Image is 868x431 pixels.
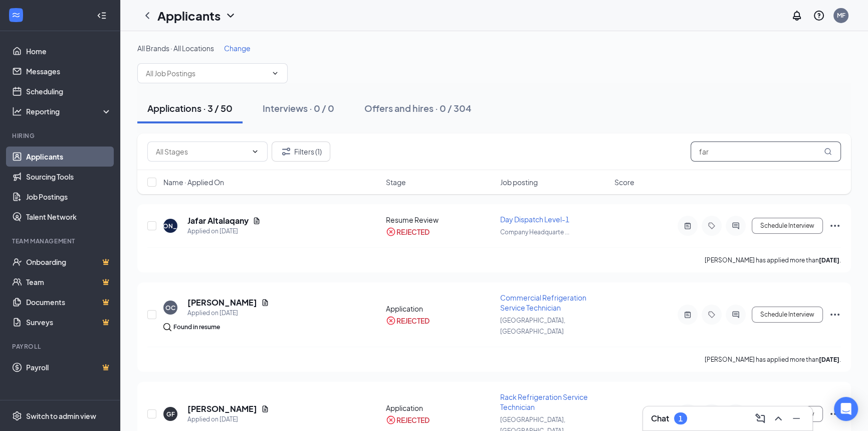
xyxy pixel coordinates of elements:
[500,215,569,224] span: Day Dispatch Level-1
[386,304,494,314] div: Application
[829,309,841,321] svg: Ellipses
[691,141,841,162] input: Search in applications
[651,413,669,424] h3: Chat
[26,252,112,272] a: OnboardingCrown
[682,222,694,230] svg: ActiveNote
[163,323,171,331] img: search.bf7aa3482b7795d4f01b.svg
[11,10,21,20] svg: WorkstreamLogo
[141,10,153,22] svg: ChevronLeft
[261,405,269,413] svg: Document
[26,187,112,207] a: Job Postings
[26,357,112,377] a: PayrollCrown
[26,207,112,227] a: Talent Network
[26,41,112,61] a: Home
[752,307,823,323] button: Schedule Interview
[386,177,406,187] span: Stage
[829,220,841,232] svg: Ellipses
[187,297,257,308] h5: [PERSON_NAME]
[500,228,569,236] span: Company Headquarte ...
[166,410,175,418] div: GF
[26,292,112,312] a: DocumentsCrown
[500,317,565,335] span: [GEOGRAPHIC_DATA], [GEOGRAPHIC_DATA]
[156,146,247,157] input: All Stages
[146,68,267,79] input: All Job Postings
[752,218,823,234] button: Schedule Interview
[26,81,112,101] a: Scheduling
[272,141,330,162] button: Filter Filters (1)
[705,355,841,364] p: [PERSON_NAME] has applied more than .
[813,10,825,22] svg: QuestionInfo
[730,222,742,230] svg: ActiveChat
[396,415,429,425] div: REJECTED
[730,311,742,319] svg: ActiveChat
[26,411,96,421] div: Switch to admin view
[682,311,694,319] svg: ActiveNote
[770,410,786,426] button: ChevronUp
[26,167,112,187] a: Sourcing Tools
[706,222,718,230] svg: Tag
[253,217,261,225] svg: Document
[819,256,839,264] b: [DATE]
[280,146,292,158] svg: Filter
[12,237,110,245] div: Team Management
[157,7,221,24] h1: Applicants
[500,293,586,312] span: Commercial Refrigeration Service Technician
[26,106,112,116] div: Reporting
[251,148,259,156] svg: ChevronDown
[834,397,858,421] div: Open Intercom Messenger
[263,102,334,114] div: Interviews · 0 / 0
[824,148,832,156] svg: MagnifyingGlass
[752,410,768,426] button: ComposeMessage
[187,226,261,236] div: Applied on [DATE]
[12,342,110,351] div: Payroll
[705,256,841,264] p: [PERSON_NAME] has applied more than .
[386,227,396,237] svg: CrossCircle
[147,102,233,114] div: Applications · 3 / 50
[187,414,269,424] div: Applied on [DATE]
[12,106,22,116] svg: Analysis
[187,403,257,414] h5: [PERSON_NAME]
[772,412,784,424] svg: ChevronUp
[386,215,494,225] div: Resume Review
[271,69,279,77] svg: ChevronDown
[173,322,220,332] div: Found in resume
[790,412,802,424] svg: Minimize
[829,408,841,420] svg: Ellipses
[163,177,224,187] span: Name · Applied On
[26,61,112,81] a: Messages
[396,316,429,326] div: REJECTED
[12,131,110,140] div: Hiring
[386,415,396,425] svg: CrossCircle
[500,177,538,187] span: Job posting
[386,403,494,413] div: Application
[12,411,22,421] svg: Settings
[364,102,472,114] div: Offers and hires · 0 / 304
[225,10,237,22] svg: ChevronDown
[26,312,112,332] a: SurveysCrown
[386,316,396,326] svg: CrossCircle
[187,308,269,318] div: Applied on [DATE]
[26,147,112,167] a: Applicants
[145,222,196,230] div: [PERSON_NAME]
[137,44,214,53] span: All Brands · All Locations
[26,272,112,292] a: TeamCrown
[788,410,804,426] button: Minimize
[679,414,683,423] div: 1
[791,10,803,22] svg: Notifications
[500,392,588,411] span: Rack Refrigeration Service Technician
[187,215,249,226] h5: Jafar Altalaqany
[819,356,839,363] b: [DATE]
[261,299,269,307] svg: Document
[165,304,175,312] div: OC
[837,11,845,20] div: MF
[97,11,107,21] svg: Collapse
[706,311,718,319] svg: Tag
[224,44,251,53] span: Change
[614,177,634,187] span: Score
[396,227,429,237] div: REJECTED
[754,412,766,424] svg: ComposeMessage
